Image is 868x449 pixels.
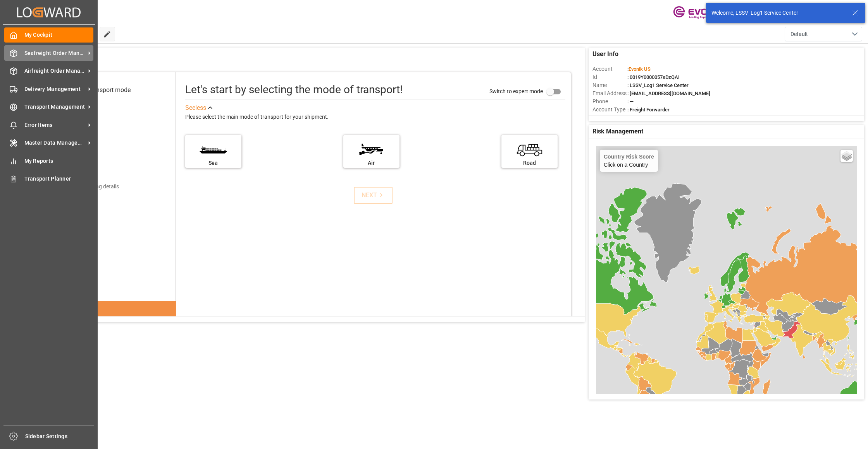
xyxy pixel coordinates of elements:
span: Master Data Management [24,139,86,147]
a: Layers [840,150,853,162]
span: : LSSV_Log1 Service Center [627,82,689,88]
span: Account [592,65,627,73]
h4: Country Risk Score [604,154,654,160]
div: Select transport mode [71,85,131,95]
button: open menu [785,27,862,41]
button: NEXT [354,187,393,204]
span: Name [592,81,627,89]
div: Click on a Country [604,154,654,168]
div: Please select the main mode of transport for your shipment. [185,113,566,122]
span: Phone [592,97,627,106]
span: : [627,66,651,72]
div: Air [347,159,396,167]
img: Evonik-brand-mark-Deep-Purple-RGB.jpeg_1700498283.jpeg [673,6,723,19]
span: Switch to expert mode [489,88,543,94]
span: Error Items [24,121,86,129]
div: Let's start by selecting the mode of transport! [185,82,403,98]
div: Welcome, LSSV_Log1 Service Center [711,9,845,17]
div: See less [185,103,206,113]
div: Sea [189,159,238,167]
div: Road [505,159,554,167]
span: : Freight Forwarder [627,107,670,113]
div: NEXT [362,191,385,200]
span: Transport Management [24,103,86,111]
span: Default [790,30,808,38]
span: Delivery Management [24,85,86,93]
span: : 0019Y0000057sDzQAI [627,74,680,80]
span: User Info [592,50,618,59]
span: Evonik US [629,66,651,72]
a: My Cockpit [4,27,93,43]
span: Transport Planner [24,175,94,183]
span: My Reports [24,157,94,165]
span: Seafreight Order Management [24,49,86,57]
span: Id [592,73,627,81]
span: : [EMAIL_ADDRESS][DOMAIN_NAME] [627,90,710,96]
span: Account Type [592,106,627,114]
span: Sidebar Settings [25,432,95,440]
span: : — [627,99,634,104]
a: Transport Planner [4,171,93,186]
a: My Reports [4,153,93,168]
span: Airfreight Order Management [24,67,86,75]
span: My Cockpit [24,31,94,39]
span: Email Address [592,89,627,97]
span: Risk Management [592,127,643,136]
